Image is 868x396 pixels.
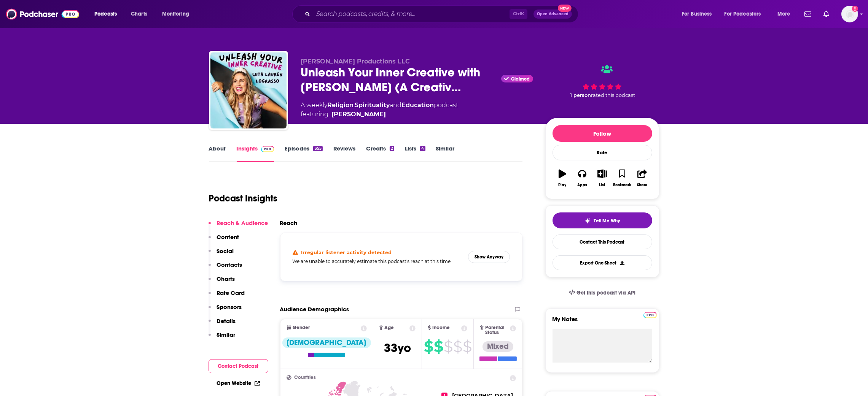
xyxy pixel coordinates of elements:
[402,101,434,109] a: Education
[511,77,530,81] span: Claimed
[217,247,234,255] p: Social
[6,7,79,21] img: Podchaser - Follow, Share and Rate Podcasts
[594,218,620,224] span: Tell Me Why
[209,261,242,275] button: Contacts
[720,8,772,20] button: open menu
[841,6,858,22] button: Show profile menu
[209,359,268,373] button: Contact Podcast
[209,331,236,345] button: Similar
[328,101,354,109] a: Religion
[577,183,587,187] div: Apps
[637,183,647,187] div: Share
[553,125,652,142] button: Follow
[384,325,394,330] span: Age
[301,249,392,255] h4: Irregular listener activity detected
[209,219,268,233] button: Reach & Audience
[534,10,572,19] button: Open AdvancedNew
[585,218,591,224] img: tell me why sparkle
[643,312,657,318] img: Podchaser Pro
[299,5,586,23] div: Search podcasts, credits, & more...
[209,275,235,289] button: Charts
[537,12,569,16] span: Open Advanced
[553,255,652,270] button: Export One-Sheet
[217,380,260,386] a: Open Website
[424,341,433,353] span: $
[366,145,394,162] a: Credits2
[210,52,287,128] img: Unleash Your Inner Creative with Lauren LoGrasso (A Creativity Podcast)
[217,275,235,282] p: Charts
[89,8,127,20] button: open menu
[354,101,355,109] span: ,
[777,9,790,19] span: More
[485,325,509,335] span: Parental Status
[434,341,443,353] span: $
[553,212,652,228] button: tell me why sparkleTell Me Why
[390,146,394,151] div: 2
[453,341,462,353] span: $
[209,145,226,162] a: About
[405,145,425,162] a: Lists4
[553,145,652,160] div: Rate
[841,6,858,22] span: Logged in as sydneymorris_books
[468,251,510,263] button: Show Anyway
[643,311,657,318] a: Pro website
[209,303,242,317] button: Sponsors
[725,9,761,19] span: For Podcasters
[261,146,274,152] img: Podchaser Pro
[599,183,605,187] div: List
[558,183,566,187] div: Play
[313,146,322,151] div: 355
[237,145,274,162] a: InsightsPodchaser Pro
[217,233,239,241] p: Content
[553,165,572,192] button: Play
[162,9,189,19] span: Monitoring
[852,6,858,12] svg: Add a profile image
[841,6,858,22] img: User Profile
[217,303,242,310] p: Sponsors
[510,9,527,19] span: Ctrl K
[632,165,652,192] button: Share
[209,317,236,331] button: Details
[285,145,322,162] a: Episodes355
[217,219,268,227] p: Reach & Audience
[545,58,659,105] div: 1 personrated this podcast
[332,110,386,119] a: Lauren LoGrasso
[209,193,278,204] h1: Podcast Insights
[591,92,635,98] span: rated this podcast
[209,289,245,303] button: Rate Card
[553,234,652,249] a: Contact This Podcast
[420,146,425,151] div: 4
[209,233,239,247] button: Content
[772,8,800,20] button: open menu
[432,325,450,330] span: Income
[94,9,117,19] span: Podcasts
[384,341,411,355] span: 33 yo
[217,317,236,325] p: Details
[293,258,462,264] h5: We are unable to accurately estimate this podcast's reach at this time.
[280,219,298,227] h2: Reach
[682,9,712,19] span: For Business
[612,165,632,192] button: Bookmark
[217,331,236,338] p: Similar
[572,165,592,192] button: Apps
[463,341,471,353] span: $
[801,8,814,21] a: Show notifications dropdown
[280,306,349,313] h2: Audience Demographics
[820,8,832,21] a: Show notifications dropdown
[553,315,652,329] label: My Notes
[570,92,591,98] span: 1 person
[293,325,310,330] span: Gender
[217,289,245,296] p: Rate Card
[209,247,234,261] button: Social
[577,290,635,296] span: Get this podcast via API
[444,341,452,353] span: $
[592,165,612,192] button: List
[301,58,410,65] span: [PERSON_NAME] Productions LLC
[355,101,390,109] a: Spirituality
[282,337,371,348] div: [DEMOGRAPHIC_DATA]
[563,284,642,302] a: Get this podcast via API
[677,8,721,20] button: open menu
[295,375,316,380] span: Countries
